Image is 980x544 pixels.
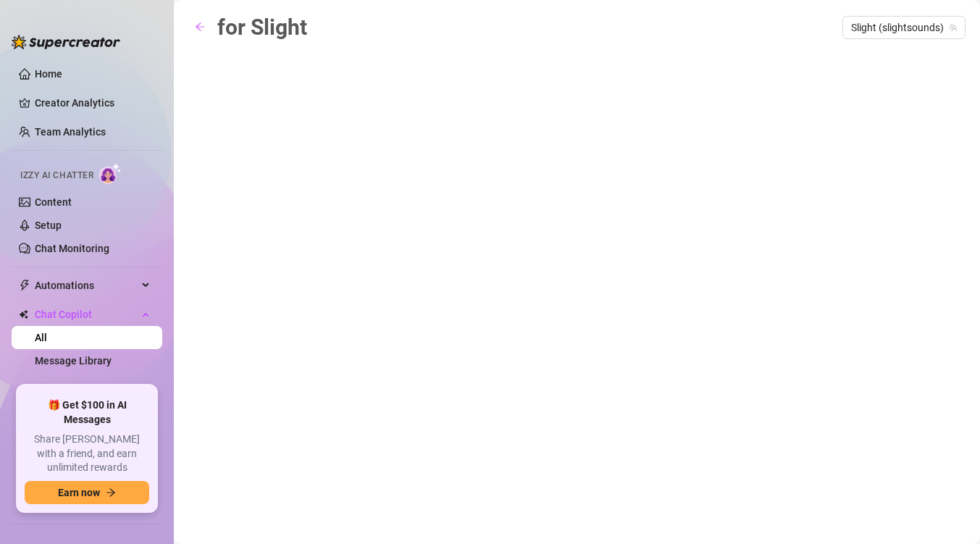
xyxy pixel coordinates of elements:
[35,126,106,138] a: Team Analytics
[35,196,72,208] a: Content
[931,495,966,530] iframe: Intercom live chat
[35,91,151,114] a: Creator Analytics
[25,398,149,427] span: 🎁 Get $100 in AI Messages
[19,309,28,319] img: Chat Copilot
[217,14,307,40] span: for Slight
[195,22,205,32] span: arrow-left
[35,378,76,390] a: Fan CRM
[35,68,62,80] a: Home
[35,303,138,326] span: Chat Copilot
[35,274,138,297] span: Automations
[20,169,93,183] span: Izzy AI Chatter
[35,332,47,343] a: All
[35,355,112,367] a: Message Library
[99,163,122,184] img: AI Chatter
[25,481,149,504] button: Earn nowarrow-right
[12,35,120,49] img: logo-BBDzfeDw.svg
[58,487,100,498] span: Earn now
[106,487,116,498] span: arrow-right
[851,17,957,38] span: Slight (slightsounds)
[19,280,30,291] span: thunderbolt
[949,23,958,32] span: team
[35,243,109,254] a: Chat Monitoring
[35,219,62,231] a: Setup
[25,432,149,475] span: Share [PERSON_NAME] with a friend, and earn unlimited rewards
